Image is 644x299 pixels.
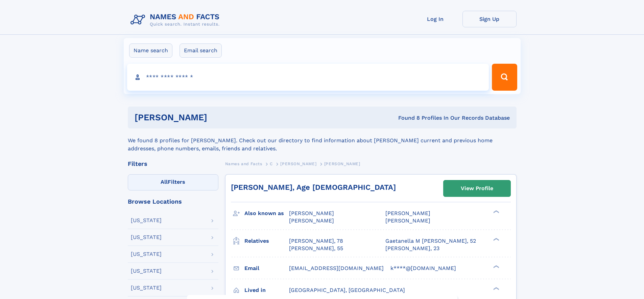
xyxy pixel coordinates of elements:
[128,11,225,29] img: Logo Names and Facts
[131,218,162,223] div: [US_STATE]
[289,217,334,224] span: [PERSON_NAME]
[244,263,289,274] h3: Email
[289,237,343,245] a: [PERSON_NAME], 78
[461,181,493,196] div: View Profile
[462,11,517,27] a: Sign Up
[492,64,517,91] button: Search Button
[128,128,517,153] div: We found 8 profiles for [PERSON_NAME]. Check out our directory to find information about [PERSON_...
[128,161,218,167] div: Filters
[492,210,500,214] div: ❯
[225,159,262,168] a: Names and Facts
[244,285,289,296] h3: Lived in
[385,237,476,245] a: Gaetanella M [PERSON_NAME], 52
[131,251,162,257] div: [US_STATE]
[161,179,168,185] span: All
[128,174,218,190] label: Filters
[289,287,405,293] span: [GEOGRAPHIC_DATA], [GEOGRAPHIC_DATA]
[289,245,343,252] a: [PERSON_NAME], 55
[280,159,316,168] a: [PERSON_NAME]
[131,268,162,274] div: [US_STATE]
[129,43,172,58] label: Name search
[303,114,510,122] div: Found 8 Profiles In Our Records Database
[270,161,273,166] span: C
[385,217,430,224] span: [PERSON_NAME]
[231,183,396,191] a: [PERSON_NAME], Age [DEMOGRAPHIC_DATA]
[385,210,430,216] span: [PERSON_NAME]
[492,237,500,241] div: ❯
[492,286,500,291] div: ❯
[289,210,334,216] span: [PERSON_NAME]
[270,159,273,168] a: C
[128,199,218,205] div: Browse Locations
[244,208,289,219] h3: Also known as
[131,235,162,240] div: [US_STATE]
[408,11,462,27] a: Log In
[244,235,289,247] h3: Relatives
[289,265,384,271] span: [EMAIL_ADDRESS][DOMAIN_NAME]
[127,64,489,91] input: search input
[131,285,162,291] div: [US_STATE]
[444,180,510,197] a: View Profile
[280,161,316,166] span: [PERSON_NAME]
[385,245,439,252] a: [PERSON_NAME], 23
[180,43,222,58] label: Email search
[135,113,303,122] h1: [PERSON_NAME]
[492,264,500,269] div: ❯
[324,161,360,166] span: [PERSON_NAME]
